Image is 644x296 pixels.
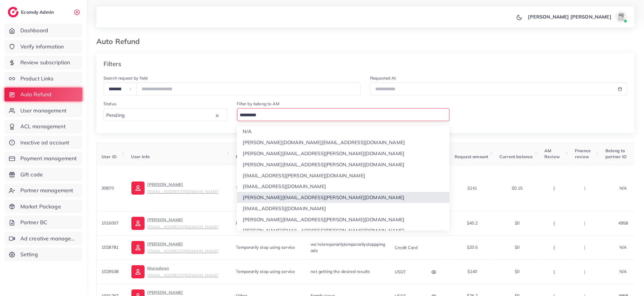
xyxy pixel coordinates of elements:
[525,11,630,23] a: [PERSON_NAME] [PERSON_NAME]avatar
[148,189,218,194] small: [EMAIL_ADDRESS][DOMAIN_NAME]
[148,240,218,255] p: [PERSON_NAME]
[4,216,82,229] a: Partner BC
[20,187,73,194] span: Partner management
[4,72,82,86] a: Product Links
[528,13,611,20] p: [PERSON_NAME] [PERSON_NAME]
[20,27,48,34] span: Dashboard
[238,111,442,120] input: Search for option
[131,240,218,255] a: [PERSON_NAME][EMAIL_ADDRESS][DOMAIN_NAME]
[8,7,19,17] img: logo
[20,91,52,98] span: Auto Refund
[236,154,266,159] span: Refund reason
[131,181,145,195] img: ic-user-info.36bf1079.svg
[101,154,117,159] span: User ID
[8,7,55,17] a: logoEcomdy Admin
[20,123,66,130] span: ACL management
[20,107,66,115] span: User management
[237,108,450,121] div: Search for option
[131,241,145,254] img: ic-user-info.36bf1079.svg
[4,24,82,37] a: Dashboard
[101,185,114,191] span: 30870
[20,59,70,66] span: Review subscription
[4,88,82,101] a: Auto Refund
[101,220,119,226] span: 1016007
[4,200,82,213] a: Market Package
[237,148,450,159] li: [PERSON_NAME][EMAIL_ADDRESS][PERSON_NAME][DOMAIN_NAME]
[127,111,214,120] input: Search for option
[237,126,450,137] li: N/A
[20,43,64,51] span: Verify information
[615,11,627,23] img: avatar
[4,136,82,149] a: Inactive ad account
[131,216,218,231] a: [PERSON_NAME][EMAIL_ADDRESS][DOMAIN_NAME]
[4,120,82,133] a: ACL management
[236,185,295,191] span: Temporarily stop using service
[4,184,82,197] a: Partner management
[4,152,82,165] a: Payment management
[101,269,119,274] span: 1029538
[20,251,38,258] span: Setting
[237,214,450,225] li: [PERSON_NAME][EMAIL_ADDRESS][PERSON_NAME][DOMAIN_NAME]
[104,108,227,121] div: Search for option
[131,154,150,159] span: User Info
[148,216,218,231] p: [PERSON_NAME]
[20,203,61,210] span: Market Package
[148,181,218,195] p: [PERSON_NAME]
[148,248,218,254] small: [EMAIL_ADDRESS][DOMAIN_NAME]
[20,171,43,178] span: Gift code
[237,225,450,236] li: [PERSON_NAME][EMAIL_ADDRESS][PERSON_NAME][DOMAIN_NAME]
[237,192,450,203] li: [PERSON_NAME][EMAIL_ADDRESS][PERSON_NAME][DOMAIN_NAME]
[236,220,247,226] span: Other
[20,235,78,242] span: Ad creative management
[20,75,54,83] span: Product Links
[4,232,82,245] a: Ad creative management
[148,224,218,229] small: [EMAIL_ADDRESS][DOMAIN_NAME]
[4,40,82,54] a: Verify information
[4,168,82,181] a: Gift code
[131,265,145,278] img: ic-user-info.36bf1079.svg
[4,248,82,261] a: Setting
[131,265,218,279] a: Mursaleen[EMAIL_ADDRESS][DOMAIN_NAME]
[4,56,82,69] a: Review subscription
[21,9,55,15] h2: Ecomdy Admin
[236,269,295,274] span: Temporarily stop using service
[148,273,218,278] small: [EMAIL_ADDRESS][DOMAIN_NAME]
[237,159,450,170] li: [PERSON_NAME][EMAIL_ADDRESS][PERSON_NAME][DOMAIN_NAME]
[237,170,450,181] li: [EMAIL_ADDRESS][PERSON_NAME][DOMAIN_NAME]
[236,245,295,250] span: Temporarily stop using service
[237,137,450,148] li: [PERSON_NAME][DOMAIN_NAME][EMAIL_ADDRESS][DOMAIN_NAME]
[148,265,218,279] p: Mursaleen
[20,139,69,147] span: Inactive ad account
[131,217,145,230] img: ic-user-info.36bf1079.svg
[20,155,77,162] span: Payment management
[237,203,450,214] li: [EMAIL_ADDRESS][DOMAIN_NAME]
[131,181,218,195] a: [PERSON_NAME][EMAIL_ADDRESS][DOMAIN_NAME]
[20,219,48,226] span: Partner BC
[101,245,119,250] span: 1028781
[237,181,450,192] li: [EMAIL_ADDRESS][DOMAIN_NAME]
[4,104,82,118] a: User management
